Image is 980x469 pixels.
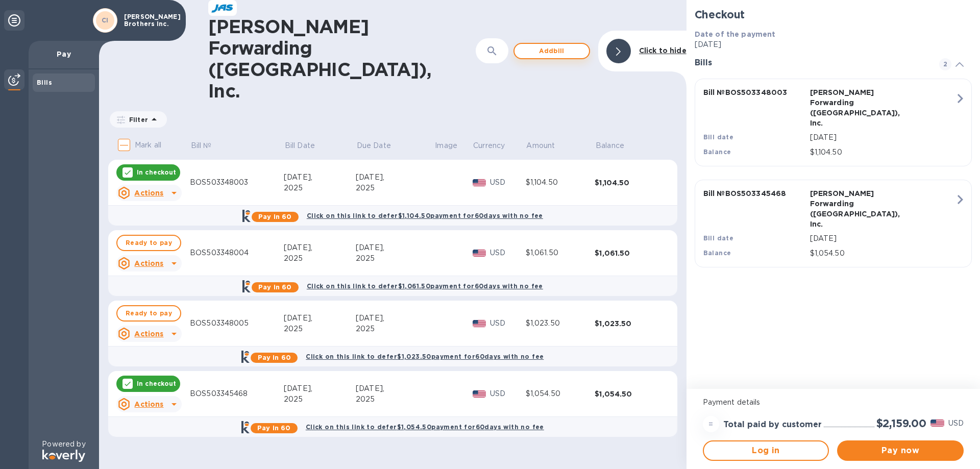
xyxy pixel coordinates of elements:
b: Bill date [703,234,734,242]
p: Filter [125,115,148,124]
div: [DATE], [356,313,434,324]
span: Pay now [845,445,955,457]
span: Due Date [357,140,404,151]
p: Pay [37,49,91,59]
p: Currency [473,140,505,151]
b: Pay in 60 [257,424,290,432]
h3: Bills [695,58,927,68]
b: Click on this link to defer $1,061.50 payment for 60 days with no fee [307,282,543,290]
p: In checkout [137,168,176,177]
div: 2025 [284,394,356,405]
button: Log in [703,440,829,461]
span: Ready to pay [126,307,172,319]
div: [DATE], [356,383,434,394]
div: 2025 [284,253,356,264]
p: [DATE] [810,132,955,143]
p: [DATE] [695,39,972,50]
div: $1,023.50 [526,318,595,329]
span: Bill № [191,140,225,151]
p: Payment details [703,397,964,408]
p: Due Date [357,140,391,151]
u: Actions [134,189,163,197]
h2: $2,159.00 [876,417,926,430]
p: Powered by [42,439,85,450]
span: Image [435,140,457,151]
button: Bill №BOS503345468[PERSON_NAME] Forwarding ([GEOGRAPHIC_DATA]), Inc.Bill date[DATE]Balance$1,054.50 [695,180,972,267]
b: Balance [703,148,731,156]
b: Bills [37,79,52,86]
div: = [703,416,719,432]
b: Click to hide [639,46,687,55]
div: [DATE], [284,383,356,394]
span: 2 [939,58,951,70]
button: Pay now [837,440,964,461]
div: $1,104.50 [595,178,664,188]
div: BOS503348004 [190,248,284,258]
button: Ready to pay [116,235,181,251]
span: Bill Date [285,140,328,151]
div: $1,104.50 [526,177,595,188]
div: 2025 [356,394,434,405]
u: Actions [134,330,163,338]
span: Log in [712,445,820,457]
div: BOS503348003 [190,177,284,188]
div: 2025 [284,183,356,193]
b: Click on this link to defer $1,023.50 payment for 60 days with no fee [306,353,544,360]
b: Pay in 60 [258,354,291,361]
button: Ready to pay [116,305,181,322]
b: Click on this link to defer $1,054.50 payment for 60 days with no fee [306,423,544,431]
p: USD [490,318,526,329]
img: USD [473,390,486,398]
div: [DATE], [284,242,356,253]
p: Bill № BOS503345468 [703,188,806,199]
p: [PERSON_NAME] Forwarding ([GEOGRAPHIC_DATA]), Inc. [810,87,913,128]
div: 2025 [356,253,434,264]
span: Ready to pay [126,237,172,249]
img: Logo [42,450,85,462]
u: Actions [134,259,163,267]
div: 2025 [356,183,434,193]
div: $1,054.50 [526,388,595,399]
p: [PERSON_NAME] Forwarding ([GEOGRAPHIC_DATA]), Inc. [810,188,913,229]
p: Amount [526,140,555,151]
div: $1,054.50 [595,389,664,399]
p: $1,054.50 [810,248,955,259]
div: BOS503345468 [190,388,284,399]
div: 2025 [356,324,434,334]
h3: Total paid by customer [723,420,822,430]
p: USD [490,248,526,258]
b: Bill date [703,133,734,141]
b: Click on this link to defer $1,104.50 payment for 60 days with no fee [307,212,543,219]
b: Pay in 60 [258,213,291,220]
p: In checkout [137,379,176,388]
h2: Checkout [695,8,972,21]
p: USD [490,388,526,399]
p: USD [948,418,964,429]
h1: [PERSON_NAME] Forwarding ([GEOGRAPHIC_DATA]), Inc. [208,16,448,102]
span: Balance [596,140,638,151]
div: [DATE], [356,242,434,253]
div: $1,023.50 [595,318,664,329]
p: Bill Date [285,140,315,151]
div: [DATE], [284,313,356,324]
div: BOS503348005 [190,318,284,329]
b: Date of the payment [695,30,776,38]
span: Add bill [523,45,581,57]
p: USD [490,177,526,188]
b: Balance [703,249,731,257]
p: $1,104.50 [810,147,955,158]
div: [DATE], [284,172,356,183]
p: Mark all [135,140,161,151]
span: Amount [526,140,568,151]
button: Addbill [513,43,590,59]
div: $1,061.50 [595,248,664,258]
p: Balance [596,140,624,151]
p: Bill № [191,140,212,151]
div: [DATE], [356,172,434,183]
b: Pay in 60 [258,283,291,291]
img: USD [473,250,486,257]
img: USD [930,419,944,427]
b: CI [102,16,109,24]
p: [PERSON_NAME] Brothers Inc. [124,13,175,28]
